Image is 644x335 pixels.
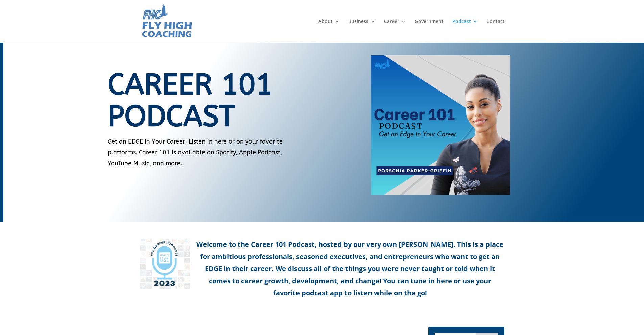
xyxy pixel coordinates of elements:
a: Podcast [452,19,478,43]
p: Get an EDGE In Your Career! Listen in here or on your favorite platforms. Career 101 is available... [108,136,307,169]
a: About [318,19,339,43]
span: Career 101 Podcast [108,68,273,133]
p: Welcome to the Career 101 Podcast, hosted by our very own [PERSON_NAME]. This is a place for ambi... [140,238,505,299]
img: Career 101 Podcast [371,55,510,195]
a: Career [384,19,406,43]
a: Business [348,19,375,43]
a: Government [415,19,444,43]
img: Fly High Coaching [141,3,193,39]
a: Contact [486,19,505,43]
